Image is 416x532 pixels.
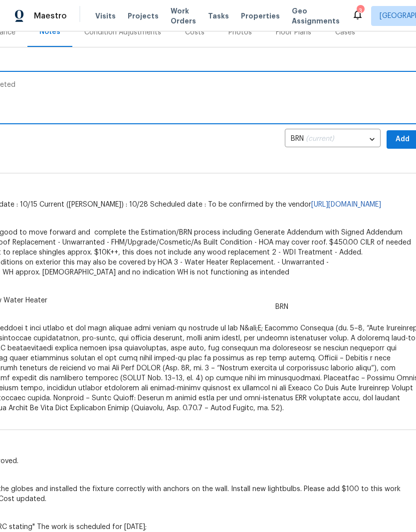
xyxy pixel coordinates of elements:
span: Projects [128,11,159,21]
div: 3 [357,6,364,16]
div: Photos [228,27,252,37]
span: Geo Assignments [292,6,340,26]
div: BRN (current) [285,127,381,152]
div: Cases [335,27,355,37]
div: Notes [39,27,60,37]
span: Add [395,133,411,146]
span: Maestro [34,11,67,21]
span: (current) [306,135,334,142]
span: BRN [269,302,294,312]
span: Work Orders [171,6,196,26]
div: Condition Adjustments [84,27,161,37]
span: Properties [241,11,280,21]
span: Tasks [208,12,229,19]
a: [URL][DOMAIN_NAME] [311,201,381,208]
div: Floor Plans [276,27,311,37]
div: Costs [185,27,205,37]
span: Visits [95,11,116,21]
